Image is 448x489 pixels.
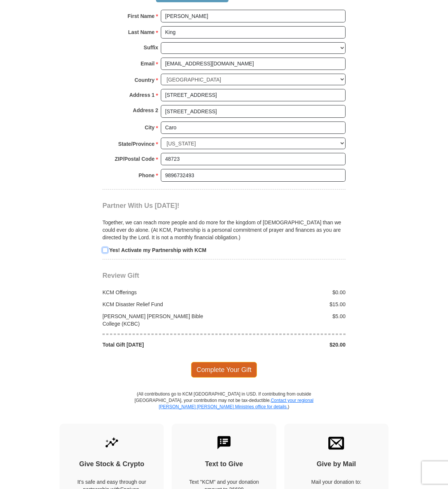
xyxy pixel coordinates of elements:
[135,75,155,85] strong: Country
[109,247,206,253] strong: Yes! Activate my Partnership with KCM
[328,435,344,450] img: envelope.svg
[73,460,151,468] h4: Give Stock & Crypto
[224,289,350,296] div: $0.00
[118,139,154,149] strong: State/Province
[99,341,224,348] div: Total Gift [DATE]
[145,122,154,133] strong: City
[99,301,224,308] div: KCM Disaster Relief Fund
[297,478,375,486] p: Mail your donation to:
[104,435,120,450] img: give-by-stock.svg
[99,289,224,296] div: KCM Offerings
[224,313,350,327] div: $5.00
[134,391,314,424] p: (All contributions go to KCM [GEOGRAPHIC_DATA] in USD. If contributing from outside [GEOGRAPHIC_D...
[191,362,257,378] span: Complete Your Gift
[129,90,155,100] strong: Address 1
[139,170,155,181] strong: Phone
[297,460,375,468] h4: Give by Mail
[133,105,158,116] strong: Address 2
[115,154,155,164] strong: ZIP/Postal Code
[102,202,179,209] span: Partner With Us [DATE]!
[224,301,350,308] div: $15.00
[102,219,346,241] p: Together, we can reach more people and do more for the kingdom of [DEMOGRAPHIC_DATA] than we coul...
[185,460,263,468] h4: Text to Give
[128,27,155,37] strong: Last Name
[224,341,350,348] div: $20.00
[144,42,158,53] strong: Suffix
[141,58,154,69] strong: Email
[128,11,154,21] strong: First Name
[99,313,224,327] div: [PERSON_NAME] [PERSON_NAME] Bible College (KCBC)
[102,272,139,279] span: Review Gift
[216,435,232,450] img: text-to-give.svg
